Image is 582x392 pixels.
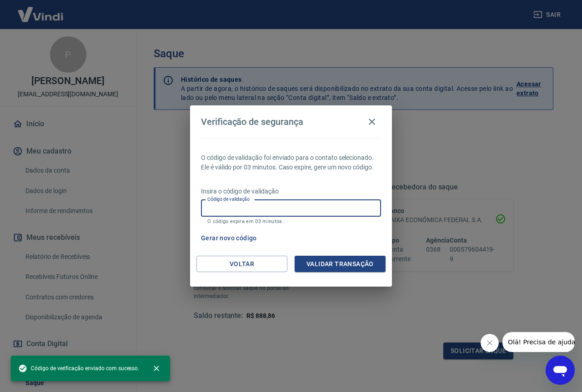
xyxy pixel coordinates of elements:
[196,256,287,273] button: Voltar
[207,218,375,224] p: O código expira em 03 minutos.
[18,364,139,373] span: Código de verificação enviado com sucesso.
[201,153,381,172] p: O código de validação foi enviado para o contato selecionado. Ele é válido por 03 minutos. Caso e...
[546,356,575,385] iframe: Botão para abrir a janela de mensagens
[201,187,381,196] p: Insira o código de validação
[502,332,575,352] iframe: Mensagem da empresa
[207,196,250,203] label: Código de validação
[146,358,166,378] button: close
[201,116,303,127] h4: Verificação de segurança
[5,6,76,14] span: Olá! Precisa de ajuda?
[481,334,499,352] iframe: Fechar mensagem
[295,256,386,273] button: Validar transação
[197,230,261,247] button: Gerar novo código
